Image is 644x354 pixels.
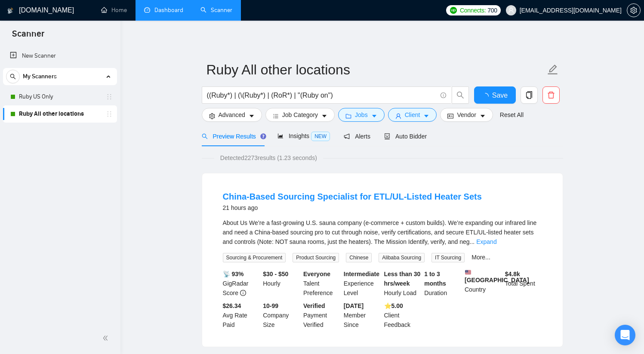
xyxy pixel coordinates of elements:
span: idcard [447,113,453,119]
span: caret-down [480,113,486,119]
button: Save [474,86,516,104]
span: Sourcing & Procurement [223,253,286,262]
span: Connects: [460,6,486,15]
a: More... [471,254,490,261]
div: Hourly [261,269,302,298]
div: About Us We’re a fast-growing U.S. sauna company (e-commerce + custom builds). We’re expanding ou... [223,218,542,246]
span: Alerts [344,133,370,140]
span: caret-down [249,113,255,119]
span: user [395,113,401,119]
b: [GEOGRAPHIC_DATA] [465,269,529,283]
span: info-circle [240,290,246,296]
button: copy [521,86,538,104]
button: delete [542,86,560,104]
b: 10-99 [263,302,278,309]
span: edit [547,64,558,75]
div: Avg Rate Paid [221,301,262,329]
span: Scanner [5,28,51,46]
span: Chinese [346,253,372,262]
b: Everyone [303,271,330,277]
button: idcardVendorcaret-down [440,108,493,122]
span: folder [345,113,351,119]
b: [DATE] [344,302,364,309]
span: Client [405,110,420,120]
button: setting [627,3,641,17]
span: delete [543,91,559,99]
div: Open Intercom Messenger [615,325,635,345]
b: Intermediate [344,271,379,277]
div: Country [463,269,503,298]
span: My Scanners [23,68,57,85]
b: $26.34 [223,302,241,309]
div: Member Since [342,301,382,329]
span: caret-down [321,113,327,119]
span: notification [344,133,350,139]
span: caret-down [423,113,429,119]
b: $ 4.8k [505,271,520,277]
div: GigRadar Score [221,269,262,298]
span: ... [470,238,475,245]
span: search [6,74,19,80]
button: search [452,86,469,104]
div: Duration [422,269,463,298]
span: Product Sourcing [293,253,339,262]
a: homeHome [101,6,127,14]
span: copy [521,91,537,99]
span: robot [384,133,390,139]
span: holder [106,93,113,100]
span: 700 [487,6,497,15]
span: info-circle [441,92,446,98]
input: Search Freelance Jobs... [207,90,437,101]
li: My Scanners [3,68,117,123]
span: Advanced [219,110,245,120]
span: Vendor [457,110,476,120]
span: caret-down [371,113,377,119]
span: IT Sourcing [431,253,465,262]
b: ⭐️ 5.00 [384,302,403,309]
b: 📡 93% [223,271,244,277]
div: Company Size [261,301,302,329]
span: user [508,7,514,13]
span: Jobs [355,110,368,120]
span: Job Category [282,110,318,120]
b: $30 - $50 [263,271,288,277]
div: Client Feedback [382,301,423,329]
a: searchScanner [200,6,232,14]
span: Alibaba Sourcing [379,253,425,262]
button: search [6,70,20,83]
span: Preview Results [202,133,264,140]
b: Verified [303,302,325,309]
a: dashboardDashboard [144,6,183,14]
button: userClientcaret-down [388,108,437,122]
span: NEW [311,132,330,141]
b: 1 to 3 months [424,271,446,287]
li: New Scanner [3,47,117,65]
div: Experience Level [342,269,382,298]
span: holder [106,111,113,117]
span: setting [209,113,215,119]
div: Payment Verified [302,301,342,329]
button: barsJob Categorycaret-down [265,108,335,122]
img: logo [7,4,13,18]
a: Reset All [500,110,524,120]
img: 🇺🇸 [465,269,471,275]
div: Total Spent [503,269,544,298]
a: China-Based Sourcing Specialist for ETL/UL-Listed Heater Sets [223,192,482,201]
a: Ruby All other locations [19,105,101,123]
span: Detected 2273 results (1.23 seconds) [214,153,323,163]
a: setting [627,7,641,14]
span: search [452,91,468,99]
a: New Scanner [10,47,110,65]
div: Hourly Load [382,269,423,298]
img: upwork-logo.png [450,7,457,14]
button: settingAdvancedcaret-down [202,108,262,122]
b: Less than 30 hrs/week [384,271,421,287]
button: folderJobscaret-down [338,108,385,122]
span: Auto Bidder [384,133,427,140]
a: Expand [476,238,496,245]
span: area-chart [277,133,283,139]
span: loading [482,93,492,100]
span: bars [273,113,279,119]
div: Tooltip anchor [259,132,267,140]
span: Save [492,90,508,101]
